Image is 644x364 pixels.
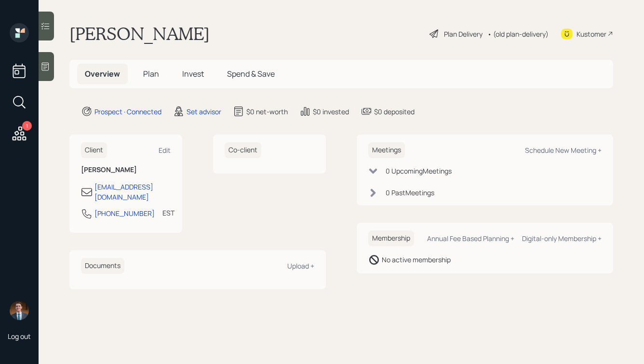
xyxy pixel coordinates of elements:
div: Log out [8,332,31,341]
div: Set advisor [187,107,221,117]
span: Spend & Save [227,68,275,79]
div: 0 Past Meeting s [386,188,434,198]
div: Prospect · Connected [94,107,161,117]
div: $0 invested [313,107,349,117]
h6: Meetings [368,142,405,158]
h1: [PERSON_NAME] [69,23,210,44]
span: Overview [85,68,120,79]
div: Kustomer [577,29,606,39]
div: Annual Fee Based Planning + [427,234,514,243]
div: Plan Delivery [444,29,483,39]
div: Schedule New Meeting + [525,146,602,155]
div: Digital-only Membership + [522,234,602,243]
div: $0 net-worth [246,107,288,117]
div: 1 [22,121,32,131]
div: $0 deposited [374,107,415,117]
span: Plan [143,68,159,79]
div: EST [162,208,174,218]
div: Upload + [287,261,314,270]
h6: Client [81,142,107,158]
div: • (old plan-delivery) [487,29,549,39]
h6: [PERSON_NAME] [81,166,171,174]
h6: Membership [368,230,414,246]
div: Edit [159,146,171,155]
img: hunter_neumayer.jpg [10,301,29,320]
h6: Documents [81,258,124,274]
div: No active membership [382,255,451,265]
div: [PHONE_NUMBER] [94,208,155,218]
div: [EMAIL_ADDRESS][DOMAIN_NAME] [94,182,171,202]
span: Invest [182,68,204,79]
div: 0 Upcoming Meeting s [386,166,452,176]
h6: Co-client [225,142,261,158]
